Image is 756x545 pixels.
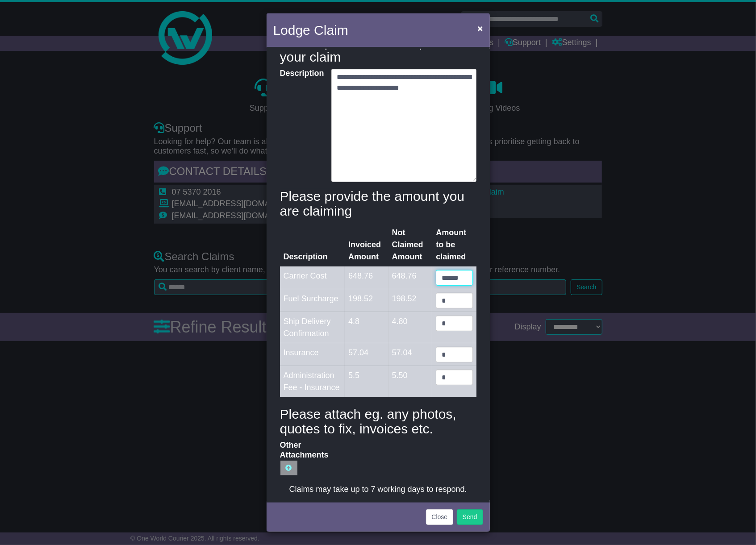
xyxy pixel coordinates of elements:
td: 198.52 [345,289,388,312]
td: 648.76 [345,266,388,289]
div: Claims may take up to 7 working days to respond. [280,485,476,495]
td: Carrier Cost [280,266,345,289]
button: Send [457,509,483,525]
th: Amount to be claimed [432,223,476,266]
td: 4.80 [388,312,433,343]
td: 198.52 [388,289,433,312]
td: 4.8 [345,312,388,343]
td: 5.50 [388,366,433,397]
th: Not Claimed Amount [388,223,433,266]
h4: Lodge Claim [273,20,348,40]
span: × [477,23,483,33]
td: Fuel Surcharge [280,289,345,312]
button: Close [473,19,487,37]
h4: Please provide the amount you are claiming [280,189,476,218]
td: Insurance [280,343,345,366]
h4: Please attach eg. any photos, quotes to fix, invoices etc. [280,407,476,436]
td: 57.04 [388,343,433,366]
label: Description [276,69,327,180]
td: Administration Fee - Insurance [280,366,345,397]
th: Invoiced Amount [345,223,388,266]
th: Description [280,223,345,266]
h4: Please provide a description of your claim [280,35,476,64]
td: 57.04 [345,343,388,366]
label: Other Attachments [276,441,327,475]
button: Close [426,509,454,525]
td: 648.76 [388,266,433,289]
td: 5.5 [345,366,388,397]
td: Ship Delivery Confirmation [280,312,345,343]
